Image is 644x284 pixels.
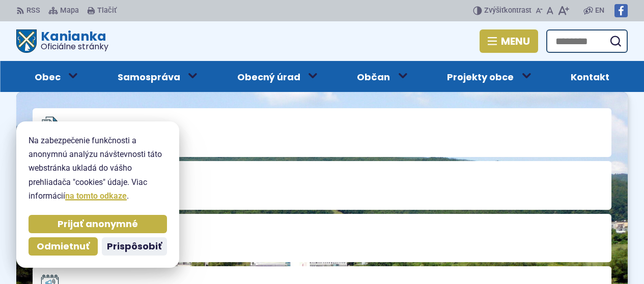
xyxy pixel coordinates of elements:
span: Prispôsobiť [107,241,162,253]
span: kontrast [484,7,531,15]
button: Menu [480,29,538,53]
button: Otvoriť podmenu pre [62,65,85,85]
span: Chcem vybaviť [41,244,603,255]
img: Prejsť na Facebook stránku [614,4,628,17]
a: Kontakt [552,61,628,92]
a: Samospráva [99,61,199,92]
span: Kontakt [571,61,609,92]
button: Odmietnuť [29,237,98,256]
span: Oficiálne stránky [41,43,108,51]
span: Obec [35,61,61,92]
span: Samospráva [118,61,180,92]
span: RSS [26,5,40,17]
span: Menu [501,37,530,45]
span: Zvýšiť [484,6,504,15]
button: Otvoriť podmenu pre [301,65,325,85]
a: Logo Kanianka, prejsť na domovskú stránku. [16,29,108,53]
button: Prijať anonymné [29,215,167,233]
button: Prispôsobiť [102,237,167,256]
a: na tomto odkaze [65,191,127,201]
span: Projekty obce [447,61,514,92]
a: Projekty obce [429,61,532,92]
span: Mapa [60,5,79,17]
a: Zverejňovanie [33,161,611,210]
span: Tlačiť [97,7,117,15]
p: Na zabezpečenie funkčnosti a anonymnú analýzu návštevnosti táto webstránka ukladá do vášho prehli... [29,134,167,203]
h1: Kanianka [37,30,108,51]
img: Prejsť na domovskú stránku [16,29,37,53]
span: Odmietnuť [37,241,90,253]
span: Úradná tabuľa [41,139,603,149]
button: Otvoriť podmenu pre [181,65,205,85]
button: Otvoriť podmenu pre [515,65,538,85]
a: Obecný úrad [219,61,319,92]
a: EN [593,5,606,17]
a: Úradná tabuľa [33,108,611,157]
a: Chcem vybaviť [33,214,611,263]
span: Zverejňovanie [41,192,603,202]
a: Občan [339,61,409,92]
span: EN [595,5,604,17]
button: Otvoriť podmenu pre [391,65,414,85]
a: Obec [16,61,79,92]
span: Obecný úrad [237,61,300,92]
span: Prijať anonymné [58,218,138,230]
span: Občan [357,61,390,92]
